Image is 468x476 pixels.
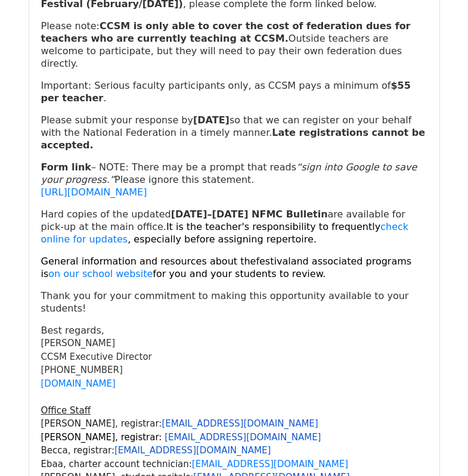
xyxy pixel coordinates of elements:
a: [DOMAIN_NAME] [41,378,116,389]
span: for you and your students to review. [153,268,326,279]
u: Office Staff [41,405,91,416]
em: “sign into Google to save your progress.” [41,161,417,185]
a: [URL][DOMAIN_NAME] [41,186,147,198]
p: Best regards, [41,324,427,337]
p: Hard copies of the updated are available for pick-up at the main office. [41,208,427,245]
font: [PERSON_NAME], registrar: [41,418,162,429]
div: [PERSON_NAME] [41,337,427,350]
a: [EMAIL_ADDRESS][DOMAIN_NAME] [192,459,348,469]
p: Important: Serious faculty participants only, as CCSM pays a minimum of . [41,79,427,104]
span: [PERSON_NAME], registrar: [41,432,162,443]
strong: Form link [41,161,91,173]
a: on our school website [48,268,153,279]
p: Please note: Outside teachers are welcome to participate, but they will need to pay their own fed... [41,20,427,70]
p: Thank you for your commitment to making this opportunity available to your students! [41,290,427,315]
a: [EMAIL_ADDRESS][DOMAIN_NAME] [162,418,318,429]
a: check online for updates [41,221,409,245]
span: General information and resources about the [41,256,256,267]
strong: Late registrations cannot be accepted. [41,127,426,151]
a: [EMAIL_ADDRESS][DOMAIN_NAME] [165,432,321,443]
div: Becca, registrar: [41,444,427,458]
span: and associated programs is [41,256,412,279]
strong: [DATE]–[DATE] NFMC Bulletin [171,209,328,220]
p: Please submit your response by so that we can register on your behalf with the National Federatio... [41,114,427,151]
strong: CCSM is only able to cover the cost of federation dues for teachers who are currently teaching at... [41,20,411,44]
strong: [DATE] [193,114,230,126]
a: [EMAIL_ADDRESS][DOMAIN_NAME] [114,445,271,456]
strong: $55 per teacher [41,80,411,104]
span: festival [256,256,290,267]
font: It is the teacher's responsibility to frequently , especially before assigning repertoire. [41,221,409,245]
font: Ebaa, charter account technician: [41,459,349,469]
p: – NOTE: There may be a prompt that reads Please ignore this statement. [41,161,427,198]
iframe: Chat Widget [408,419,468,476]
